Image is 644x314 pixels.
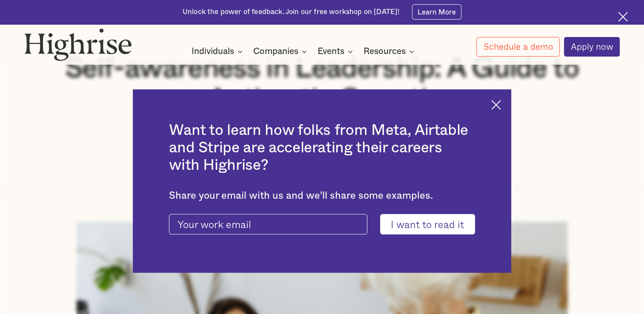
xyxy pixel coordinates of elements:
[192,46,234,57] div: Individuals
[618,12,628,22] img: Cross icon
[24,28,132,60] img: Highrise logo
[169,214,367,234] input: Your work email
[412,4,462,20] a: Learn More
[491,100,501,110] img: Cross icon
[364,46,417,57] div: Resources
[192,46,245,57] div: Individuals
[476,37,560,57] a: Schedule a demo
[169,190,475,202] div: Share your email with us and we'll share some examples.
[318,46,344,57] div: Events
[564,37,620,57] a: Apply now
[253,46,309,57] div: Companies
[380,214,475,234] input: I want to read it
[183,7,400,17] div: Unlock the power of feedback. Join our free workshop on [DATE]!
[169,214,475,234] form: current-ascender-blog-article-modal-form
[169,122,475,174] h2: Want to learn how folks from Meta, Airtable and Stripe are accelerating their careers with Highrise?
[253,46,298,57] div: Companies
[364,46,406,57] div: Resources
[318,46,355,57] div: Events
